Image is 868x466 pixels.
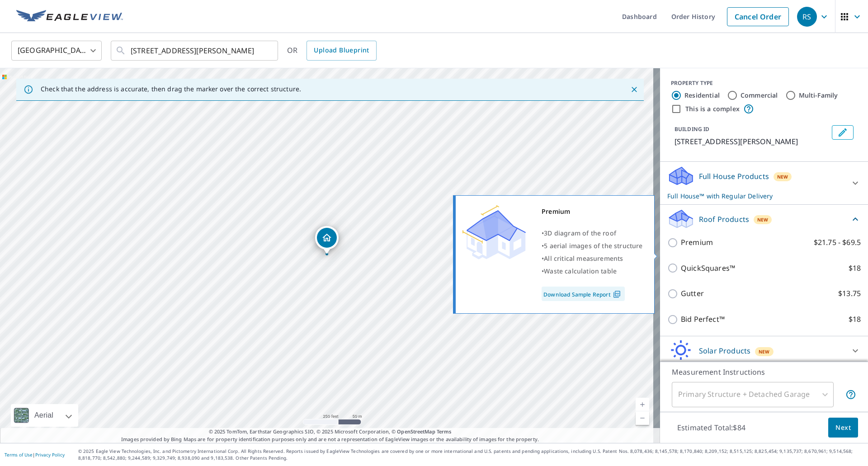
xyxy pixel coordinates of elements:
[542,205,643,218] div: Premium
[835,422,851,433] span: Next
[544,267,617,275] span: Waste calculation table
[759,348,770,355] span: New
[699,345,750,356] p: Solar Products
[699,214,749,225] p: Roof Products
[685,104,740,113] label: This is a complex
[636,398,649,411] a: Current Level 17, Zoom In
[11,38,102,63] div: [GEOGRAPHIC_DATA]
[11,404,78,427] div: Aerial
[5,452,33,458] a: Terms of Use
[544,229,616,237] span: 3D diagram of the roof
[611,290,623,298] img: Pdf Icon
[832,125,854,140] button: Edit building 1
[671,79,857,87] div: PROPERTY TYPE
[667,191,844,201] p: Full House™ with Regular Delivery
[684,91,720,100] label: Residential
[741,91,778,100] label: Commercial
[542,265,643,278] div: •
[307,41,376,61] a: Upload Blueprint
[845,389,856,400] span: Your report will include the primary structure and a detached garage if one exists.
[542,252,643,265] div: •
[628,84,640,95] button: Close
[542,227,643,240] div: •
[131,38,259,63] input: Search by address or latitude-longitude
[681,314,725,325] p: Bid Perfect™
[828,418,858,438] button: Next
[699,171,769,182] p: Full House Products
[799,91,838,100] label: Multi-Family
[542,287,625,301] a: Download Sample Report
[681,263,735,274] p: QuickSquares™
[814,237,861,248] p: $21.75 - $69.5
[315,226,339,254] div: Dropped pin, building 1, Residential property, 275 Steeplechase Dr Mcdonough, GA 30252
[542,240,643,252] div: •
[437,428,452,435] a: Terms
[636,411,649,425] a: Current Level 17, Zoom Out
[41,85,301,93] p: Check that the address is accurate, then drag the marker over the correct structure.
[672,382,834,407] div: Primary Structure + Detached Garage
[849,314,861,325] p: $18
[5,452,65,457] p: |
[727,7,789,26] a: Cancel Order
[675,136,828,147] p: [STREET_ADDRESS][PERSON_NAME]
[35,452,65,458] a: Privacy Policy
[757,216,769,223] span: New
[544,241,642,250] span: 5 aerial images of the structure
[544,254,623,263] span: All critical measurements
[777,173,788,180] span: New
[462,205,526,259] img: Premium
[287,41,377,61] div: OR
[681,237,713,248] p: Premium
[314,45,369,56] span: Upload Blueprint
[681,288,704,299] p: Gutter
[667,165,861,201] div: Full House ProductsNewFull House™ with Regular Delivery
[78,448,863,461] p: © 2025 Eagle View Technologies, Inc. and Pictometry International Corp. All Rights Reserved. Repo...
[838,288,861,299] p: $13.75
[675,125,709,133] p: BUILDING ID
[667,340,861,362] div: Solar ProductsNew
[667,208,861,230] div: Roof ProductsNew
[397,428,435,435] a: OpenStreetMap
[670,418,753,438] p: Estimated Total: $84
[32,404,56,427] div: Aerial
[672,367,856,377] p: Measurement Instructions
[16,10,123,24] img: EV Logo
[797,7,817,27] div: RS
[849,263,861,274] p: $18
[209,428,452,436] span: © 2025 TomTom, Earthstar Geographics SIO, © 2025 Microsoft Corporation, ©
